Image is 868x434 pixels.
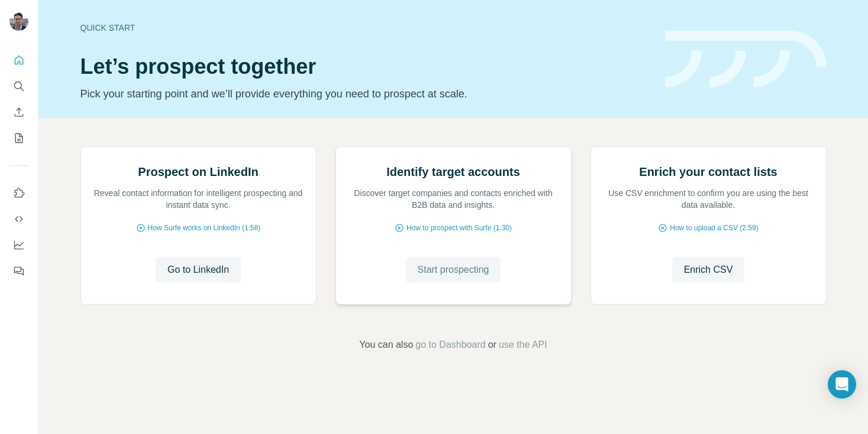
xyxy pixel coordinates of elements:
[148,223,261,233] span: How Surfe works on LinkedIn (1:58)
[167,263,229,277] span: Go to LinkedIn
[415,338,485,352] button: go to Dashboard
[9,128,28,149] button: My lists
[348,187,559,211] p: Discover target companies and contacts enriched with B2B data and insights.
[156,257,241,283] button: Go to LinkedIn
[80,55,651,79] h1: Let’s prospect together
[603,187,814,211] p: Use CSV enrichment to confirm you are using the best data available.
[670,223,758,233] span: How to upload a CSV (2:59)
[684,263,733,277] span: Enrich CSV
[386,164,520,180] h2: Identify target accounts
[9,208,28,230] button: Use Surfe API
[9,234,28,256] button: Dashboard
[406,257,501,283] button: Start prospecting
[499,338,547,352] button: use the API
[488,338,496,352] span: or
[9,102,28,123] button: Enrich CSV
[80,86,651,102] p: Pick your starting point and we’ll provide everything you need to prospect at scale.
[80,22,651,34] div: Quick start
[9,182,28,204] button: Use Surfe on LinkedIn
[665,31,827,88] img: banner
[828,370,856,399] div: Open Intercom Messenger
[138,164,258,180] h2: Prospect on LinkedIn
[93,187,304,211] p: Reveal contact information for intelligent prospecting and instant data sync.
[9,12,28,31] img: Avatar
[418,263,489,277] span: Start prospecting
[9,260,28,282] button: Feedback
[406,223,512,233] span: How to prospect with Surfe (1:30)
[639,164,777,180] h2: Enrich your contact lists
[672,257,745,283] button: Enrich CSV
[9,76,28,97] button: Search
[359,338,413,352] span: You can also
[9,50,28,71] button: Quick start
